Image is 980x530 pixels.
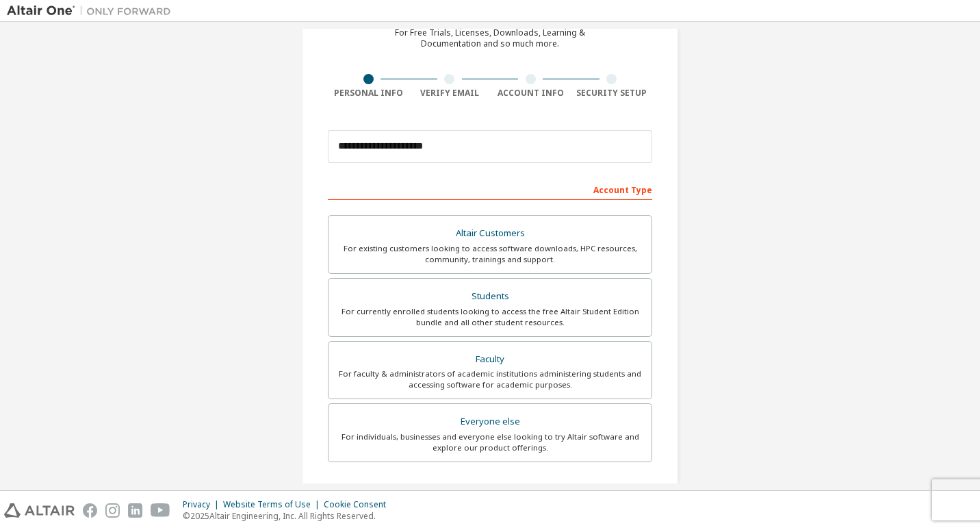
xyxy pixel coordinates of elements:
img: youtube.svg [151,503,170,518]
img: altair_logo.svg [4,503,75,518]
div: Personal Info [328,88,409,99]
div: Altair Customers [337,224,643,243]
img: linkedin.svg [128,503,142,518]
div: Privacy [183,499,223,510]
img: facebook.svg [83,503,97,518]
div: Your Profile [328,483,652,505]
div: Website Terms of Use [223,499,324,510]
div: Faculty [337,350,643,369]
img: Altair One [7,4,178,18]
img: instagram.svg [105,503,120,518]
div: Students [337,287,643,306]
div: Account Info [490,88,571,99]
div: Cookie Consent [324,499,394,510]
div: Everyone else [337,412,643,431]
p: © 2025 Altair Engineering, Inc. All Rights Reserved. [183,510,394,522]
div: For individuals, businesses and everyone else looking to try Altair software and explore our prod... [337,431,643,453]
div: Account Type [328,178,652,200]
div: For faculty & administrators of academic institutions administering students and accessing softwa... [337,368,643,390]
div: For Free Trials, Licenses, Downloads, Learning & Documentation and so much more. [395,27,585,49]
div: For existing customers looking to access software downloads, HPC resources, community, trainings ... [337,243,643,265]
div: For currently enrolled students looking to access the free Altair Student Edition bundle and all ... [337,306,643,328]
div: Security Setup [571,88,653,99]
div: Verify Email [409,88,491,99]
